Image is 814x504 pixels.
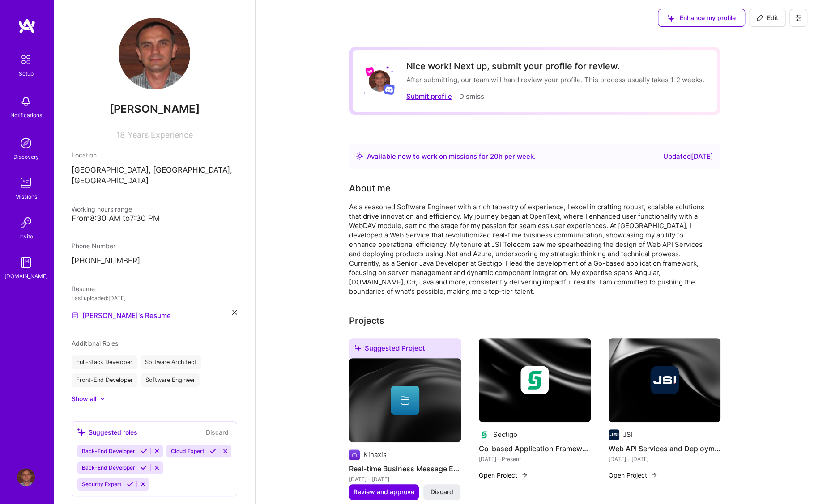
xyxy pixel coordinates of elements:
div: Notifications [10,110,42,120]
div: Sectigo [493,430,517,439]
i: icon SuggestedTeams [667,15,674,22]
img: Lyft logo [365,67,375,76]
img: cover [479,338,591,422]
img: bell [17,93,35,110]
div: Location [72,150,237,160]
span: Back-End Developer [82,448,135,454]
button: Review and approve [349,484,419,500]
div: After submitting, our team will hand review your profile. This process usually takes 1-2 weeks. [406,75,704,85]
i: icon SuggestedTeams [77,428,85,436]
div: Invite [19,232,33,241]
img: User Avatar [369,70,390,92]
button: Discard [423,484,460,500]
div: [DATE] - [DATE] [609,454,720,464]
div: Nice work! Next up, submit your profile for review. [406,61,704,72]
img: teamwork [17,174,35,192]
img: Discord logo [384,84,395,95]
div: [DATE] - Present [479,454,591,464]
img: Resume [72,312,79,319]
img: discovery [17,134,35,152]
i: Reject [222,448,229,454]
a: [PERSON_NAME]'s Resume [72,310,171,321]
img: guide book [17,254,35,271]
div: Kinaxis [363,450,387,459]
div: Updated [DATE] [663,151,713,162]
div: Last uploaded: [DATE] [72,293,237,303]
button: Submit profile [406,92,452,101]
span: Back-End Developer [82,464,135,471]
img: Company logo [609,429,619,440]
img: Company logo [520,366,549,394]
i: Accept [127,481,133,487]
span: Cloud Expert [171,448,204,454]
i: Reject [153,448,160,454]
div: Suggested roles [77,428,137,437]
span: Discard [430,487,453,496]
h4: Go-based Application Framework Development [479,443,591,454]
button: Enhance my profile [658,9,745,27]
button: Edit [749,9,786,27]
div: Setup [19,69,34,78]
img: User Avatar [119,18,190,89]
div: Full-Stack Developer [72,355,137,369]
div: Projects [349,314,384,327]
div: Missions [15,192,37,201]
span: 20 [490,152,499,161]
i: Accept [141,464,147,471]
button: Open Project [609,470,658,480]
div: Discovery [13,152,39,161]
img: arrow-right [521,471,528,479]
span: Years Experience [128,130,193,140]
div: Available now to work on missions for h per week . [367,151,536,162]
div: [DOMAIN_NAME] [4,271,48,281]
h4: Real-time Business Message Exchange Service [349,463,461,474]
i: icon SuggestedTeams [354,345,361,352]
a: User Avatar [15,468,37,486]
img: cover [349,358,461,442]
div: From 8:30 AM to 7:30 PM [72,214,237,223]
span: Resume [72,285,95,292]
div: Software Architect [141,355,201,369]
div: JSI [623,430,633,439]
img: setup [17,50,35,69]
div: As a seasoned Software Engineer with a rich tapestry of experience, I excel in crafting robust, s... [349,202,707,296]
div: Front-End Developer [72,373,137,387]
span: Enhance my profile [667,13,736,22]
div: About me [349,182,391,195]
p: [GEOGRAPHIC_DATA], [GEOGRAPHIC_DATA], [GEOGRAPHIC_DATA] [72,165,237,186]
div: Show all [72,394,96,403]
span: Review and approve [354,487,414,496]
span: Edit [756,13,778,22]
i: icon Close [232,310,237,315]
span: [PERSON_NAME] [72,102,237,116]
i: Accept [209,448,216,454]
h4: Web API Services and Deployment Automation [609,443,720,454]
i: Reject [153,464,160,471]
img: cover [609,338,720,422]
i: Accept [141,448,147,454]
button: Discard [203,427,231,437]
button: Open Project [479,470,528,480]
div: Suggested Project [349,338,461,362]
p: [PHONE_NUMBER] [72,256,237,267]
span: Additional Roles [72,339,118,347]
img: Availability [356,152,363,160]
button: Dismiss [459,92,484,101]
img: Company logo [349,449,360,460]
span: Working hours range [72,205,132,213]
img: Company logo [650,366,679,394]
i: Reject [140,481,146,487]
img: logo [18,18,36,34]
div: Software Engineer [141,373,200,387]
span: Security Expert [82,481,121,487]
img: Invite [17,214,35,232]
img: Company logo [479,429,490,440]
img: arrow-right [651,471,658,479]
img: User Avatar [17,468,35,486]
div: [DATE] - [DATE] [349,474,461,484]
span: Phone Number [72,242,115,250]
span: 18 [116,130,125,140]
